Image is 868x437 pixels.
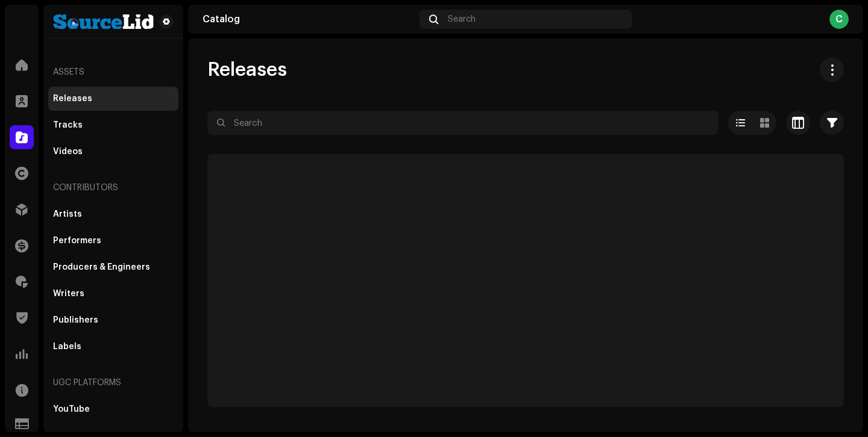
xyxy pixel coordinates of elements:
re-m-nav-item: Videos [48,140,178,164]
span: Releases [207,58,287,82]
span: Search [448,14,476,24]
re-a-nav-header: Contributors [48,173,178,202]
div: Producers & Engineers [53,262,150,272]
div: Artists [53,209,82,219]
div: Releases [53,94,92,104]
img: a844ea3f-1244-43b2-9513-254a93cc0c5e [53,14,154,29]
re-m-nav-item: Writers [48,282,178,306]
re-m-nav-item: Releases [48,87,178,111]
re-m-nav-item: Producers & Engineers [48,255,178,279]
re-a-nav-header: UGC Platforms [48,368,178,397]
re-m-nav-item: Tracks [48,113,178,137]
div: Labels [53,342,81,352]
div: Videos [53,147,83,157]
div: C [829,10,849,29]
re-m-nav-item: Publishers [48,308,178,332]
re-a-nav-header: Assets [48,58,178,87]
re-m-nav-item: Artists [48,202,178,226]
div: Publishers [53,315,98,325]
div: Performers [53,236,101,246]
div: YouTube [53,404,90,414]
div: Catalog [203,14,415,24]
re-m-nav-item: YouTube [48,397,178,421]
div: Tracks [53,120,83,130]
input: Search [207,111,719,135]
re-m-nav-item: Labels [48,335,178,359]
re-m-nav-item: Performers [48,229,178,253]
div: Writers [53,289,84,299]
